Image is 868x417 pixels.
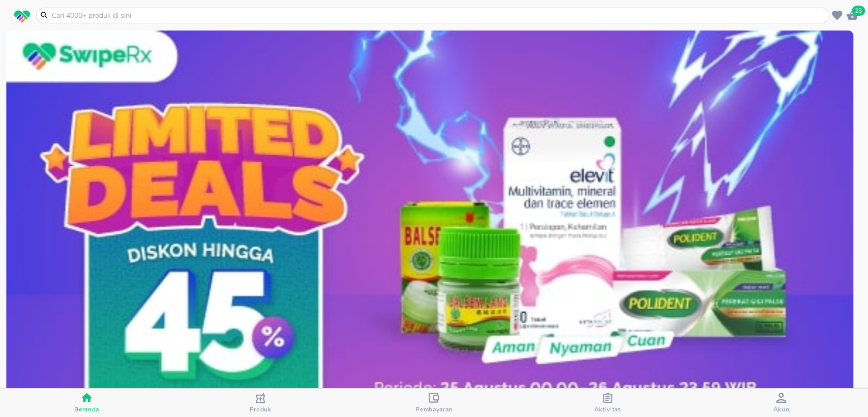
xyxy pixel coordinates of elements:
[250,405,272,413] span: Produk
[14,10,30,23] img: logo_swiperx_s.bd005f3b.svg
[521,389,694,417] button: Aktivitas
[74,405,99,413] span: Beranda
[51,10,827,21] input: Cari 4000+ produk di sini
[695,389,868,417] button: Akun
[852,6,865,16] span: 23
[594,405,621,413] span: Aktivitas
[173,389,347,417] button: Produk
[415,405,453,413] span: Pembayaran
[845,8,860,23] button: 23
[347,389,521,417] button: Pembayaran
[773,405,789,413] span: Akun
